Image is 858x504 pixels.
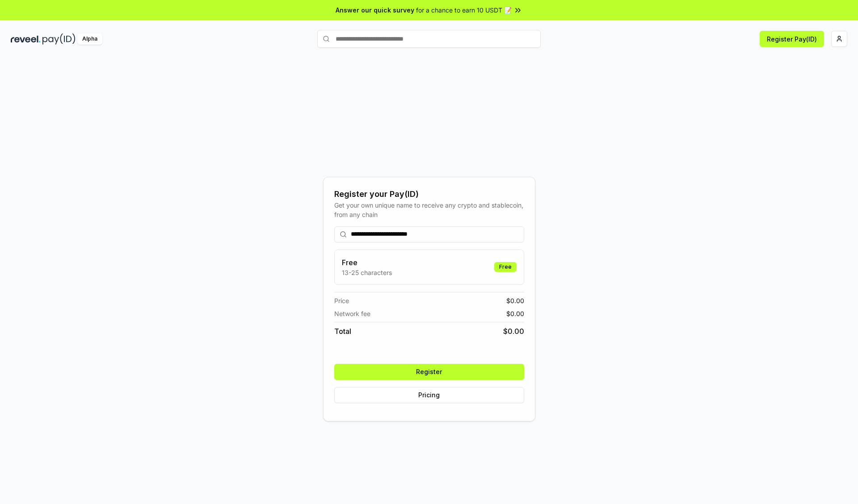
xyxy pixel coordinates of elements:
[334,188,524,200] div: Register your Pay(ID)
[11,33,41,45] img: reveel_dark
[334,326,351,337] span: Total
[334,364,524,380] button: Register
[334,309,370,318] span: Network fee
[494,262,517,272] div: Free
[503,326,524,337] span: $ 0.00
[416,5,512,15] span: for a chance to earn 10 USDT 📝
[334,387,524,403] button: Pricing
[77,33,102,45] div: Alpha
[760,31,824,47] button: Register Pay(ID)
[42,33,76,45] img: pay_id
[506,309,524,318] span: $ 0.00
[336,5,414,15] span: Answer our quick survey
[506,296,524,305] span: $ 0.00
[342,268,392,277] p: 13-25 characters
[342,257,392,268] h3: Free
[334,200,524,219] div: Get your own unique name to receive any crypto and stablecoin, from any chain
[334,296,349,305] span: Price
